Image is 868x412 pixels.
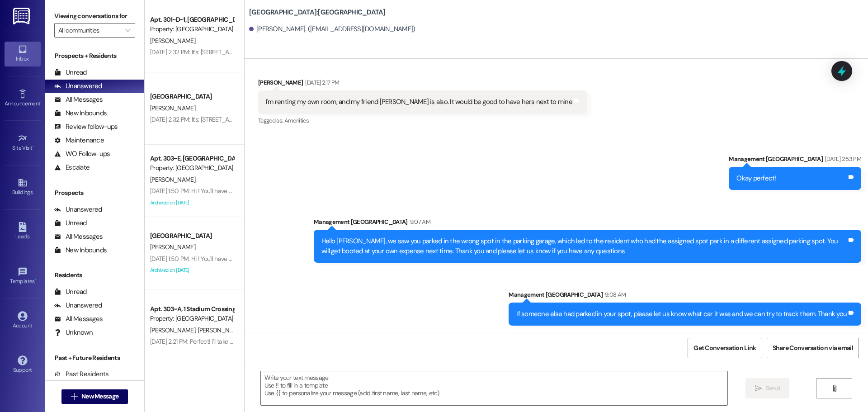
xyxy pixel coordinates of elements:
[266,97,572,107] div: I'm renting my own room, and my friend [PERSON_NAME] is also. It would be good to have hers next ...
[45,188,144,198] div: Prospects
[150,304,234,314] div: Apt. 303~A, 1 Stadium Crossing
[516,309,847,319] div: If someone else had parked in your spot, please let us know what car it was and we can try to tra...
[33,143,34,150] span: •
[150,243,195,251] span: [PERSON_NAME]
[149,197,235,208] div: Archived on [DATE]
[249,8,386,17] b: [GEOGRAPHIC_DATA]: [GEOGRAPHIC_DATA]
[150,154,234,163] div: Apt. 303~E, [GEOGRAPHIC_DATA]
[767,338,859,358] button: Share Conversation via email
[54,81,102,91] div: Unanswered
[150,314,234,323] div: Property: [GEOGRAPHIC_DATA]
[150,337,266,346] div: [DATE] 2:21 PM: Perfect! I'll take care of it then
[693,343,756,353] span: Get Conversation Link
[54,68,87,77] div: Unread
[5,264,41,289] a: Templates •
[150,187,696,195] div: [DATE] 1:50 PM: Hi ! You'll have an email coming to you soon from Catalyst Property Management! I...
[13,8,32,24] img: ResiDesk Logo
[54,109,107,118] div: New Inbounds
[688,338,762,358] button: Get Conversation Link
[5,219,41,244] a: Leads
[5,353,41,377] a: Support
[284,117,309,124] span: Amenities
[54,232,103,242] div: All Messages
[258,114,587,127] div: Tagged as:
[71,393,78,400] i: 
[5,42,41,66] a: Inbox
[5,308,41,333] a: Account
[729,154,861,167] div: Management [GEOGRAPHIC_DATA]
[54,218,87,228] div: Unread
[61,389,128,404] button: New Message
[150,48,297,56] div: [DATE] 2:32 PM: It's: [STREET_ADDRESS][PERSON_NAME]
[125,27,130,34] i: 
[603,290,626,299] div: 9:08 AM
[509,290,861,303] div: Management [GEOGRAPHIC_DATA]
[54,136,104,145] div: Maintenance
[755,385,762,392] i: 
[54,149,110,159] div: WO Follow-ups
[831,385,838,392] i: 
[766,384,780,393] span: Send
[81,392,118,401] span: New Message
[321,237,847,256] div: Hello [PERSON_NAME], we saw you parked in the wrong spot in the parking garage, which led to the ...
[54,369,109,379] div: Past Residents
[408,217,430,227] div: 9:07 AM
[150,255,696,263] div: [DATE] 1:50 PM: Hi ! You'll have an email coming to you soon from Catalyst Property Management! I...
[54,301,102,310] div: Unanswered
[314,217,861,230] div: Management [GEOGRAPHIC_DATA]
[5,131,41,155] a: Site Visit •
[40,99,42,105] span: •
[54,122,118,132] div: Review follow-ups
[736,174,776,183] div: Okay perfect!
[54,287,87,297] div: Unread
[35,277,36,283] span: •
[150,104,195,112] span: [PERSON_NAME]
[150,163,234,173] div: Property: [GEOGRAPHIC_DATA]
[258,78,587,90] div: [PERSON_NAME]
[150,15,234,24] div: Apt. 301~D~1, [GEOGRAPHIC_DATA]
[45,353,144,363] div: Past + Future Residents
[823,154,861,164] div: [DATE] 2:53 PM
[45,51,144,61] div: Prospects + Residents
[5,175,41,199] a: Buildings
[150,231,234,241] div: [GEOGRAPHIC_DATA]
[54,95,103,104] div: All Messages
[150,37,195,45] span: [PERSON_NAME]
[54,328,93,337] div: Unknown
[150,24,234,34] div: Property: [GEOGRAPHIC_DATA]
[773,343,853,353] span: Share Conversation via email
[303,78,339,87] div: [DATE] 2:17 PM
[54,314,103,324] div: All Messages
[149,265,235,276] div: Archived on [DATE]
[58,23,121,38] input: All communities
[150,92,234,101] div: [GEOGRAPHIC_DATA]
[150,115,297,123] div: [DATE] 2:32 PM: It's: [STREET_ADDRESS][PERSON_NAME]
[150,326,198,334] span: [PERSON_NAME]
[54,163,90,172] div: Escalate
[745,378,789,398] button: Send
[54,205,102,214] div: Unanswered
[249,24,415,34] div: [PERSON_NAME]. ([EMAIL_ADDRESS][DOMAIN_NAME])
[150,175,195,184] span: [PERSON_NAME]
[54,9,135,23] label: Viewing conversations for
[45,270,144,280] div: Residents
[198,326,243,334] span: [PERSON_NAME]
[54,246,107,255] div: New Inbounds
